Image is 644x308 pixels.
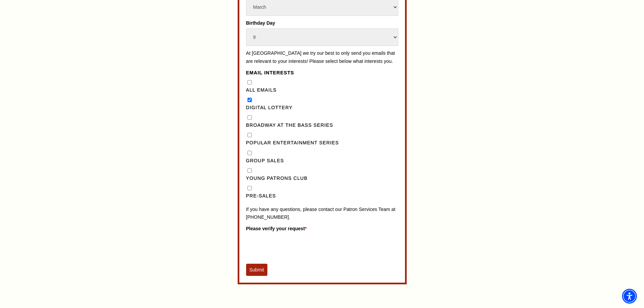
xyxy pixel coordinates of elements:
[246,264,268,276] button: Submit
[246,69,398,77] legend: Email Interests
[246,192,398,200] label: Pre-Sales
[246,86,398,94] label: All Emails
[246,157,398,165] label: Group Sales
[246,19,398,27] label: Birthday Day
[246,234,349,260] iframe: reCAPTCHA
[246,49,398,65] p: At [GEOGRAPHIC_DATA] we try our best to only send you emails that are relevant to your interests!...
[246,174,398,183] label: Young Patrons Club
[246,104,398,112] label: Digital Lottery
[622,289,637,304] div: Accessibility Menu
[246,225,398,232] label: Please verify your request
[246,121,398,129] label: Broadway at the Bass Series
[246,139,398,147] label: Popular Entertainment Series
[246,206,398,221] p: If you have any questions, please contact our Patron Services Team at [PHONE_NUMBER].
